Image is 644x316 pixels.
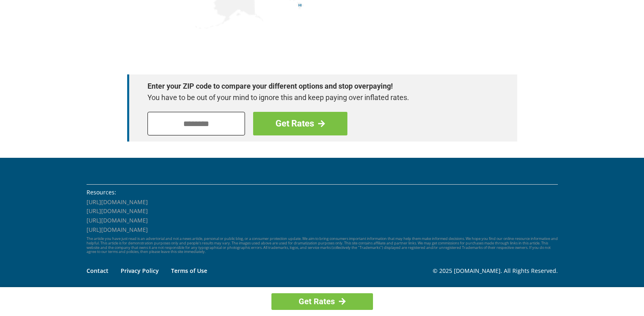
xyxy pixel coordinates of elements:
a: Get Rates [271,293,373,310]
a: Get Rates [253,112,347,135]
a: [URL][DOMAIN_NAME] [87,198,148,206]
li: Resources: [87,188,558,197]
p: © 2025 [DOMAIN_NAME]. All Rights Reserved. [433,266,558,275]
p: You have to be out of your mind to ignore this and keep paying over inflated rates. [147,92,489,103]
a: [URL][DOMAIN_NAME] [87,207,148,215]
strong: Enter your ZIP code to compare your different options and stop overpaying! [147,81,489,92]
p: The article you have just read is an advertorial and not a news article, personal or public blog,... [87,237,558,254]
a: Privacy Policy [121,267,159,275]
a: [URL][DOMAIN_NAME] [87,226,148,233]
a: [URL][DOMAIN_NAME] [87,216,148,224]
a: Terms of Use [171,267,207,275]
a: Contact [87,267,108,275]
